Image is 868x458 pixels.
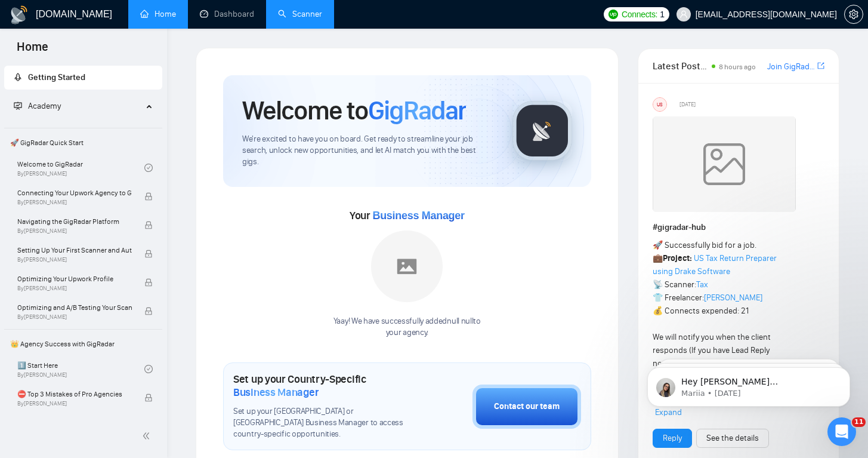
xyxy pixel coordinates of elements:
[4,66,162,90] li: Getting Started
[653,116,796,212] img: weqQh+iSagEgQAAAABJRU5ErkJggg==
[696,279,708,290] a: Tax
[852,417,866,427] span: 11
[696,429,769,448] button: See the details
[144,278,153,287] span: lock
[17,273,132,285] span: Optimizing Your Upwork Profile
[17,199,132,206] span: By [PERSON_NAME]
[14,102,22,110] span: fund-projection-screen
[17,302,132,313] span: Optimizing and A/B Testing Your Scanner for Better Results
[653,59,708,73] span: Latest Posts from the GigRadar Community
[653,429,692,448] button: Reply
[350,209,465,222] span: Your
[371,230,443,302] img: placeholder.png
[144,250,153,258] span: lock
[7,38,58,63] span: Home
[28,101,61,111] span: Academy
[622,8,657,21] span: Connects:
[653,253,777,276] a: US Tax Return Preparer using Drake Software
[845,10,863,19] span: setting
[17,155,144,181] a: Welcome to GigRadarBy[PERSON_NAME]
[14,101,61,111] span: Academy
[17,356,144,382] a: 1️⃣ Start HereBy[PERSON_NAME]
[663,253,692,263] strong: Project:
[233,386,319,399] span: Business Manager
[5,332,161,356] span: 👑 Agency Success with GigRadar
[14,73,22,81] span: rocket
[844,5,863,24] button: setting
[494,400,560,413] div: Contact our team
[17,187,132,199] span: Connecting Your Upwork Agency to GigRadar
[144,221,153,229] span: lock
[679,10,688,19] span: user
[28,72,85,82] span: Getting Started
[719,63,756,71] span: 8 hours ago
[144,192,153,201] span: lock
[817,61,824,70] span: export
[844,10,863,19] a: setting
[827,417,856,446] iframe: Intercom live chat
[817,60,824,72] a: export
[629,342,868,426] iframe: Intercom notifications message
[278,9,322,19] a: searchScanner
[368,94,466,127] span: GigRadar
[17,400,132,407] span: By [PERSON_NAME]
[144,394,153,402] span: lock
[472,385,581,429] button: Contact our team
[233,373,413,399] h1: Set up your Country-Specific
[706,432,759,445] a: See the details
[17,228,132,235] span: By [PERSON_NAME]
[512,101,572,161] img: gigradar-logo.png
[142,430,154,442] span: double-left
[608,10,618,19] img: upwork-logo.png
[17,256,132,263] span: By [PERSON_NAME]
[333,327,481,339] p: your agency .
[144,164,153,172] span: check-circle
[372,210,464,222] span: Business Manager
[653,98,666,111] div: US
[233,406,413,440] span: Set up your [GEOGRAPHIC_DATA] or [GEOGRAPHIC_DATA] Business Manager to access country-specific op...
[17,285,132,292] span: By [PERSON_NAME]
[242,134,493,168] span: We're excited to have you on board. Get ready to streamline your job search, unlock new opportuni...
[653,221,824,234] h1: # gigradar-hub
[200,9,254,19] a: dashboardDashboard
[704,293,762,303] a: [PERSON_NAME]
[17,313,132,321] span: By [PERSON_NAME]
[663,432,682,445] a: Reply
[242,94,466,127] h1: Welcome to
[333,316,481,339] div: Yaay! We have successfully added null null to
[679,99,696,110] span: [DATE]
[5,131,161,155] span: 🚀 GigRadar Quick Start
[144,365,153,373] span: check-circle
[17,388,132,400] span: ⛔ Top 3 Mistakes of Pro Agencies
[144,307,153,315] span: lock
[17,216,132,228] span: Navigating the GigRadar Platform
[17,244,132,256] span: Setting Up Your First Scanner and Auto-Bidder
[140,9,176,19] a: homeHome
[767,60,815,73] a: Join GigRadar Slack Community
[660,8,665,21] span: 1
[10,5,29,24] img: logo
